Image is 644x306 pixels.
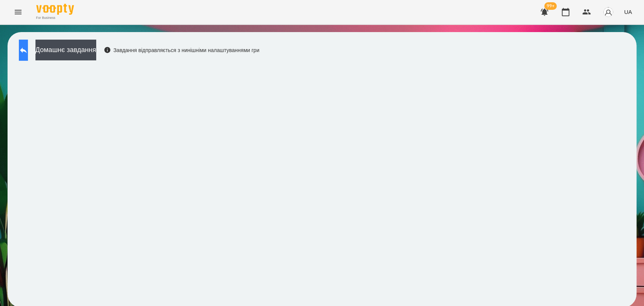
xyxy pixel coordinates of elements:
span: UA [624,8,632,16]
button: Menu [9,3,27,21]
img: Voopty Logo [36,4,74,15]
div: Завдання відправляється з нинішніми налаштуваннями гри [104,46,260,54]
button: Домашнє завдання [35,40,96,60]
img: avatar_s.png [603,7,613,17]
span: For Business [36,15,74,20]
button: UA [621,5,635,19]
span: 99+ [544,2,557,10]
